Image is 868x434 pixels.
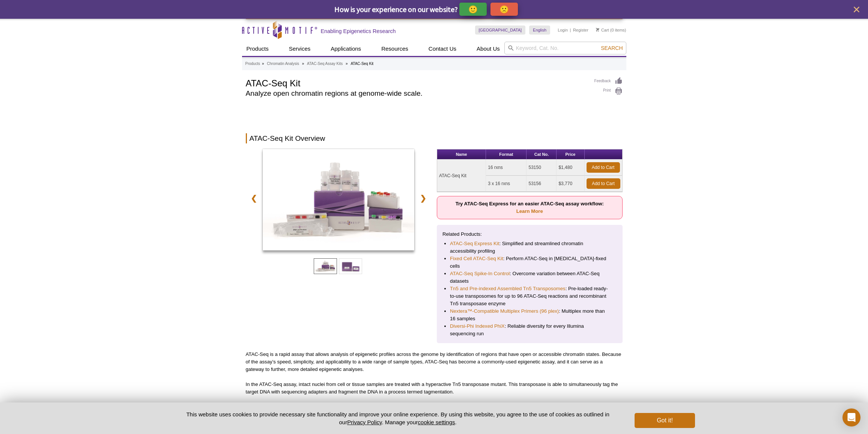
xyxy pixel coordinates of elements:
a: ❮ [246,190,262,207]
button: close [852,5,861,14]
button: Search [599,45,625,51]
a: Tn5 and Pre-indexed Assembled Tn5 Transposomes [450,285,566,292]
span: Search [601,45,623,51]
li: ATAC-Seq Kit [351,62,373,66]
a: Contact Us [424,42,461,56]
p: In the ATAC-Seq assay, intact nuclei from cell or tissue samples are treated with a hyperactive T... [246,381,623,396]
li: » [262,62,264,66]
button: cookie settings [418,419,455,425]
li: » [302,62,304,66]
h2: Enabling Epigenetics Research [321,28,396,35]
span: How is your experience on our website? [334,5,458,14]
a: Fixed Cell ATAC-Seq Kit [450,255,503,262]
a: Add to Cart [587,162,620,173]
a: Register [573,27,588,33]
a: Privacy Policy [347,419,382,425]
li: (0 items) [596,26,626,35]
td: 16 rxns [486,160,527,176]
td: ATAC-Seq Kit [437,160,486,192]
th: Cat No. [527,149,557,160]
a: Applications [326,42,366,56]
strong: Try ATAC-Seq Express for an easier ATAC-Seq assay workflow: [456,201,604,214]
td: 3 x 16 rxns [486,176,527,192]
p: ATAC-Seq is a rapid assay that allows analysis of epigenetic profiles across the genome by identi... [246,351,623,373]
div: Open Intercom Messenger [842,408,860,426]
a: Diversi-Phi Indexed PhiX [450,322,505,330]
h2: Analyze open chromatin regions at genome-wide scale. [246,90,587,97]
p: Related Products: [442,231,617,238]
li: : Reliable diversity for every Illumina sequencing run [450,322,609,338]
li: : Simplified and streamlined chromatin accessibility profiling [450,240,609,255]
a: [GEOGRAPHIC_DATA] [475,26,526,35]
p: This website uses cookies to provide necessary site functionality and improve your online experie... [173,410,623,426]
input: Keyword, Cat. No. [504,42,626,54]
h2: ATAC-Seq Kit Overview [246,133,623,143]
td: 53156 [527,176,557,192]
a: Resources [377,42,413,56]
a: ATAC-Seq Express Kit [450,240,499,247]
img: Your Cart [596,28,599,32]
a: Login [558,27,568,33]
a: ATAC-Seq Spike-In Control [450,270,510,277]
a: Products [242,42,273,56]
a: Print [594,87,623,95]
a: Chromatin Analysis [267,60,299,67]
a: Products [245,60,260,67]
img: ATAC-Seq Kit [263,149,415,250]
a: About Us [472,42,504,56]
li: : Pre-loaded ready-to-use transposomes for up to 96 ATAC-Seq reactions and recombinant Tn5 transp... [450,285,609,307]
a: Learn More [516,208,543,214]
button: Got it! [635,413,695,428]
a: Add to Cart [587,178,620,189]
a: ATAC-Seq Kit [263,149,415,253]
a: ATAC-Seq Assay Kits [307,60,343,67]
a: Feedback [594,77,623,85]
h1: ATAC-Seq Kit [246,77,587,88]
th: Name [437,149,486,160]
li: | [570,26,571,35]
li: » [346,62,348,66]
a: ❯ [415,190,431,207]
td: 53150 [527,160,557,176]
a: English [529,26,550,35]
a: Services [284,42,315,56]
th: Price [557,149,584,160]
li: : Multiplex more than 16 samples [450,307,609,322]
li: : Overcome variation between ATAC-Seq datasets [450,270,609,285]
p: 🙁 [499,5,509,14]
td: $3,770 [557,176,584,192]
th: Format [486,149,527,160]
a: Nextera™-Compatible Multiplex Primers (96 plex) [450,307,559,315]
td: $1,480 [557,160,584,176]
a: Cart [596,27,609,33]
p: 🙂 [468,5,478,14]
li: : Perform ATAC-Seq in [MEDICAL_DATA]-fixed cells [450,255,609,270]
